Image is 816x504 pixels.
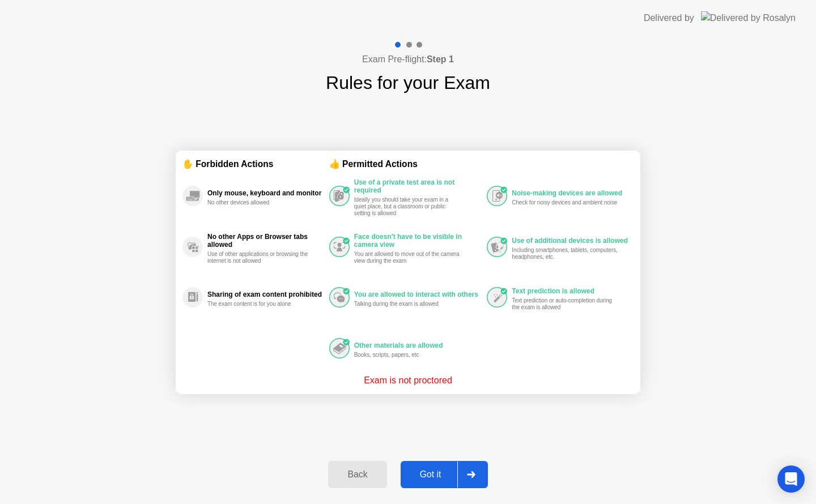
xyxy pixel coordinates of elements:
div: Talking during the exam is allowed [354,301,461,307]
img: Delivered by Rosalyn [701,11,796,24]
div: Noise-making devices are allowed [512,189,628,197]
button: Back [328,461,386,488]
div: Including smartphones, tablets, computers, headphones, etc. [512,247,619,260]
div: Use of other applications or browsing the internet is not allowed [207,251,314,264]
div: The exam content is for you alone [207,301,314,307]
div: ✋ Forbidden Actions [182,157,329,170]
button: Got it [401,461,488,488]
h1: Rules for your Exam [326,69,490,96]
div: Delivered by [644,11,694,25]
div: You are allowed to move out of the camera view during the exam [354,251,461,264]
div: Text prediction is allowed [512,287,628,295]
div: Books, scripts, papers, etc [354,352,461,358]
div: Face doesn't have to be visible in camera view [354,233,482,249]
div: Sharing of exam content prohibited [207,291,324,298]
div: No other devices allowed [207,199,314,206]
div: Use of additional devices is allowed [512,237,628,245]
div: Got it [404,469,457,480]
b: Step 1 [427,54,454,64]
div: Check for noisy devices and ambient noise [512,199,619,206]
div: Other materials are allowed [354,341,482,349]
div: 👍 Permitted Actions [329,157,634,170]
div: Ideally you should take your exam in a quiet place, but a classroom or public setting is allowed [354,197,461,217]
div: You are allowed to interact with others [354,291,482,298]
div: Back [331,469,383,480]
div: No other Apps or Browser tabs allowed [207,233,324,249]
div: Use of a private test area is not required [354,178,482,194]
div: Only mouse, keyboard and monitor [207,189,324,197]
h4: Exam Pre-flight: [362,53,454,66]
div: Text prediction or auto-completion during the exam is allowed [512,297,619,311]
p: Exam is not proctored [364,374,452,387]
div: Open Intercom Messenger [777,465,805,493]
